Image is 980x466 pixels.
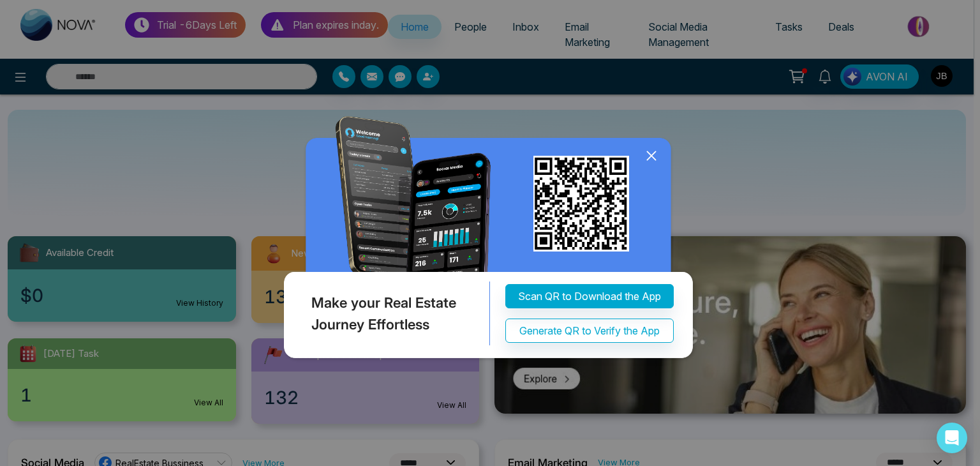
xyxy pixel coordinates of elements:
div: Open Intercom Messenger [937,423,967,453]
img: qr_for_download_app.png [533,156,629,252]
img: QRModal [281,116,699,365]
div: Make your Real Estate Journey Effortless [281,282,490,346]
button: Generate QR to Verify the App [505,319,674,343]
button: Scan QR to Download the App [505,285,674,309]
